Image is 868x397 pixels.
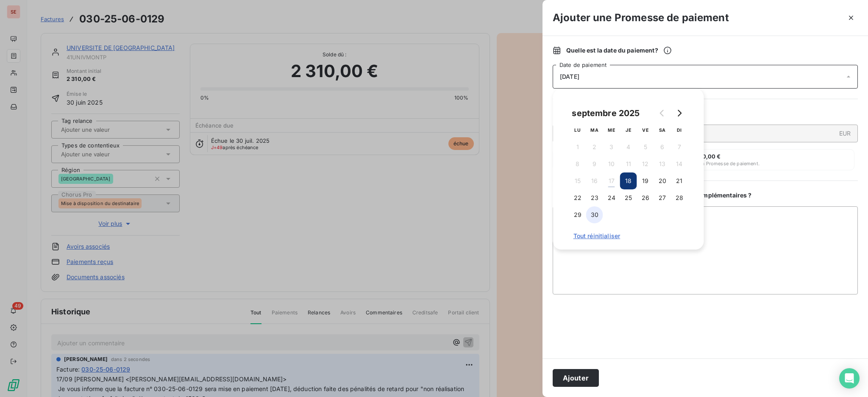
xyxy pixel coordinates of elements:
button: 16 [586,172,603,189]
button: 19 [637,172,654,189]
th: lundi [569,122,586,139]
th: jeudi [620,122,637,139]
button: 21 [671,172,688,189]
button: 24 [603,189,620,206]
button: Go to next month [671,105,688,122]
div: septembre 2025 [569,106,643,120]
button: 27 [654,189,671,206]
h3: Ajouter une Promesse de paiement [553,10,729,25]
th: vendredi [637,122,654,139]
button: 30 [586,206,603,223]
button: 15 [569,172,586,189]
button: 17 [603,172,620,189]
th: mardi [586,122,603,139]
th: samedi [654,122,671,139]
th: dimanche [671,122,688,139]
button: 29 [569,206,586,223]
button: 7 [671,139,688,155]
button: 4 [620,139,637,155]
span: [DATE] [560,73,579,80]
span: Quelle est la date du paiement ? [566,46,672,55]
button: 12 [637,155,654,172]
button: 28 [671,189,688,206]
button: 9 [586,155,603,172]
button: 22 [569,189,586,206]
span: Tout réinitialiser [573,233,684,239]
button: 23 [586,189,603,206]
button: 8 [569,155,586,172]
button: 10 [603,155,620,172]
button: 3 [603,139,620,155]
button: Go to previous month [654,105,671,122]
span: 0,00 € [702,153,721,160]
button: 11 [620,155,637,172]
button: 1 [569,139,586,155]
div: Open Intercom Messenger [839,368,860,389]
button: 26 [637,189,654,206]
button: 13 [654,155,671,172]
th: mercredi [603,122,620,139]
button: 6 [654,139,671,155]
button: Ajouter [553,369,599,387]
button: 5 [637,139,654,155]
button: 20 [654,172,671,189]
button: 2 [586,139,603,155]
button: 18 [620,172,637,189]
button: 14 [671,155,688,172]
button: 25 [620,189,637,206]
